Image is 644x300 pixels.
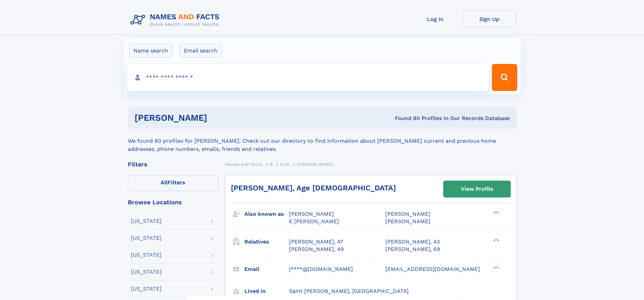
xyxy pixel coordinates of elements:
a: [PERSON_NAME], 43 [385,238,440,246]
div: Found 80 Profiles In Our Records Database [301,115,510,122]
span: [EMAIL_ADDRESS][DOMAIN_NAME] [385,266,480,272]
div: ❯ [492,210,500,215]
a: Log In [408,11,462,27]
div: [US_STATE] [131,252,162,258]
span: E [PERSON_NAME] [289,218,339,225]
span: R [270,162,273,167]
span: [PERSON_NAME] [289,211,334,217]
h1: [PERSON_NAME] [135,114,301,122]
a: [PERSON_NAME], Age [DEMOGRAPHIC_DATA] [231,184,396,192]
a: R [270,160,273,168]
div: Filters [128,161,218,167]
a: Names and Facts [225,160,262,168]
h3: Email [244,263,289,275]
label: Filters [128,175,218,191]
a: [PERSON_NAME], 69 [385,246,440,253]
label: Email search [180,44,222,58]
a: Rich [280,160,289,168]
input: search input [127,64,489,91]
h3: Relatives [244,236,289,248]
div: [US_STATE] [131,269,162,275]
div: ❯ [492,265,500,270]
div: We found 80 profiles for [PERSON_NAME]. Check out our directory to find information about [PERSON... [128,129,517,153]
div: [US_STATE] [131,286,162,292]
a: [PERSON_NAME], 47 [289,238,343,246]
button: Search Button [492,64,517,91]
div: Browse Locations [128,199,218,205]
h3: Also known as [244,208,289,220]
a: Sign Up [462,11,517,27]
div: View Profile [461,181,493,197]
label: Name search [129,44,172,58]
div: [US_STATE] [131,218,162,224]
a: View Profile [444,181,510,197]
span: All [161,179,168,186]
h3: Lived in [244,285,289,297]
span: Rich [280,162,289,167]
span: [PERSON_NAME] [297,162,333,167]
div: ❯ [492,238,500,242]
div: [US_STATE] [131,235,162,241]
img: Logo Names and Facts [128,11,225,29]
a: [PERSON_NAME], 49 [289,246,344,253]
span: Saint [PERSON_NAME], [GEOGRAPHIC_DATA] [289,288,409,294]
span: [PERSON_NAME] [385,218,430,225]
span: [PERSON_NAME] [385,211,430,217]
